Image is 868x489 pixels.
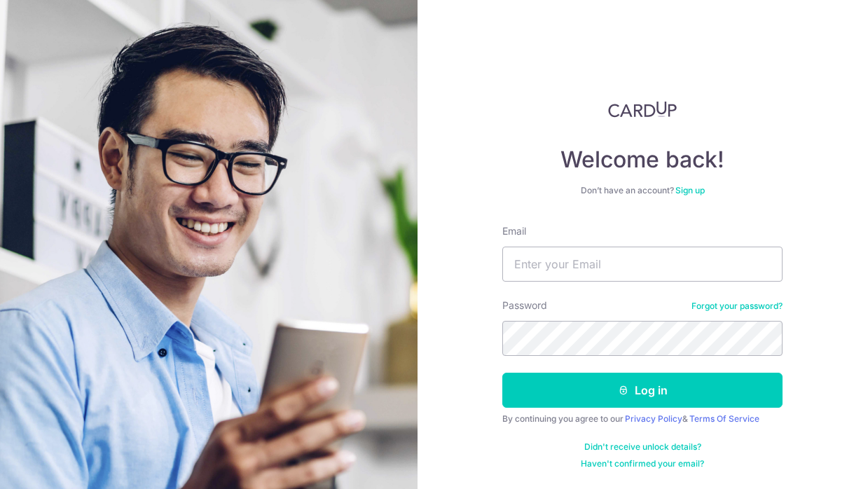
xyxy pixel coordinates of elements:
[502,146,783,174] h4: Welcome back!
[502,298,547,312] label: Password
[502,224,526,238] label: Email
[625,413,682,424] a: Privacy Policy
[581,458,704,469] a: Haven't confirmed your email?
[608,101,677,118] img: CardUp Logo
[502,247,783,282] input: Enter your Email
[675,185,705,195] a: Sign up
[502,413,783,425] div: By continuing you agree to our &
[502,373,783,408] button: Log in
[691,301,783,312] a: Forgot your password?
[584,441,701,453] a: Didn't receive unlock details?
[502,185,783,196] div: Don’t have an account?
[689,413,759,424] a: Terms Of Service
